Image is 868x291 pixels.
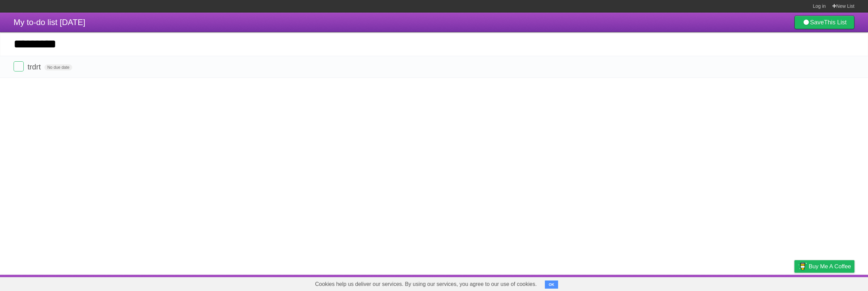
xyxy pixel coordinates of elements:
[794,260,854,273] a: Buy me a coffee
[704,276,718,289] a: About
[809,261,851,272] span: Buy me a coffee
[812,276,854,289] a: Suggest a feature
[27,63,42,71] span: trdrt
[798,261,807,272] img: Buy me a coffee
[794,16,854,29] a: SaveThis List
[727,276,754,289] a: Developers
[545,280,558,289] button: OK
[824,19,847,26] b: This List
[786,276,803,289] a: Privacy
[308,277,544,291] span: Cookies help us deliver our services. By using our services, you agree to our use of cookies.
[763,276,777,289] a: Terms
[14,18,85,27] span: My to-do list [DATE]
[44,64,72,70] span: No due date
[14,61,24,71] label: Done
